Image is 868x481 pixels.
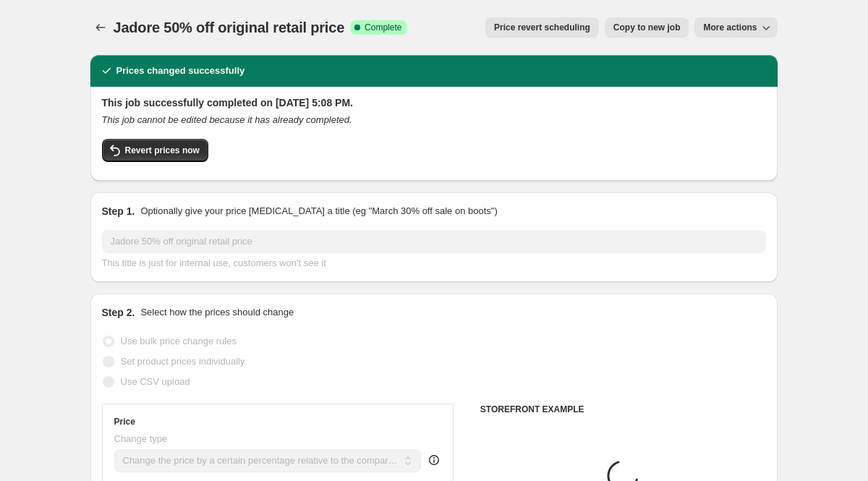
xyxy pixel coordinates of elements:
p: Select how the prices should change [140,305,294,320]
button: Price change jobs [90,17,111,38]
button: Revert prices now [102,139,208,162]
h2: Step 1. [102,204,135,218]
i: This job cannot be edited because it has already completed. [102,114,352,125]
h2: Prices changed successfully [116,64,245,78]
span: Use bulk price change rules [121,336,237,346]
button: Price revert scheduling [485,17,599,38]
span: Jadore 50% off original retail price [114,20,345,35]
h6: STOREFRONT EXAMPLE [480,404,766,415]
span: More actions [703,22,757,33]
span: Set product prices individually [121,356,245,367]
span: Complete [365,22,401,33]
span: Change type [114,433,168,444]
h3: Price [114,416,135,427]
h2: Step 2. [102,305,135,320]
span: Revert prices now [125,145,200,156]
button: More actions [694,17,777,38]
span: Price revert scheduling [494,22,590,33]
span: Use CSV upload [121,376,190,387]
button: Copy to new job [605,17,689,38]
h2: This job successfully completed on [DATE] 5:08 PM. [102,95,766,110]
span: Copy to new job [613,22,681,33]
input: 30% off holiday sale [102,230,766,253]
div: help [427,453,441,467]
p: Optionally give your price [MEDICAL_DATA] a title (eg "March 30% off sale on boots") [140,204,497,218]
span: This title is just for internal use, customers won't see it [102,257,326,268]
